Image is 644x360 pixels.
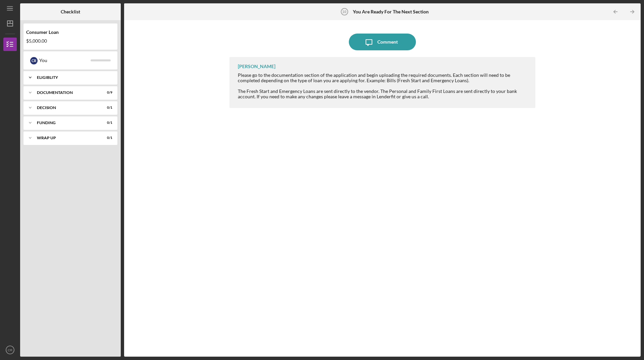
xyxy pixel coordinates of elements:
[238,89,529,99] div: The Fresh Start and Emergency Loans are sent directly to the vendor. The Personal and Family Firs...
[238,64,275,69] div: [PERSON_NAME]
[37,91,96,95] div: Documentation
[37,121,96,125] div: Funding
[37,136,96,140] div: Wrap up
[37,75,109,80] div: Eligiblity
[3,343,17,357] button: CR
[353,9,429,14] b: You Are Ready For The Next Section
[100,121,112,125] div: 0 / 1
[100,106,112,110] div: 0 / 1
[377,34,398,50] div: Comment
[342,10,346,14] tspan: 10
[26,38,115,44] div: $5,000.00
[26,30,115,35] div: Consumer Loan
[238,72,529,83] div: Please go to the documentation section of the application and begin uploading the required docume...
[100,136,112,140] div: 0 / 1
[39,55,91,66] div: You
[37,106,96,110] div: Decision
[30,57,38,64] div: C R
[8,348,12,352] text: CR
[100,91,112,95] div: 0 / 9
[349,34,416,50] button: Comment
[61,9,80,14] b: Checklist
